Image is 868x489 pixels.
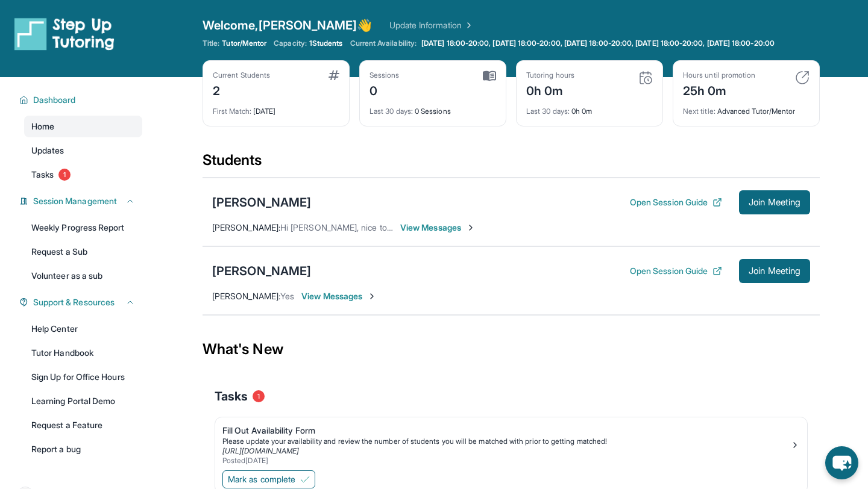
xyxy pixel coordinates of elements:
[58,169,71,181] span: 1
[526,80,574,99] div: 0h 0m
[212,194,311,211] div: [PERSON_NAME]
[222,456,790,466] div: Posted [DATE]
[24,438,142,460] a: Report a bug
[526,70,574,80] div: Tutoring hours
[630,196,722,208] button: Open Session Guide
[329,70,339,80] img: card
[33,296,115,308] span: Support & Resources
[212,291,280,301] span: [PERSON_NAME] :
[466,223,476,232] img: Chevron-Right
[367,291,377,301] img: Chevron-Right
[280,291,294,301] span: Yes
[212,263,311,279] div: [PERSON_NAME]
[483,70,496,81] img: card
[24,164,142,185] a: Tasks1
[31,145,64,157] span: Updates
[203,151,820,177] div: Students
[683,107,715,116] span: Next title :
[421,39,775,48] span: [DATE] 18:00-20:00, [DATE] 18:00-20:00, [DATE] 18:00-20:00, [DATE] 18:00-20:00, [DATE] 18:00-20:00
[274,39,307,48] span: Capacity:
[222,425,790,437] div: Fill Out Availability Form
[28,195,135,207] button: Session Management
[28,94,135,106] button: Dashboard
[24,414,142,436] a: Request a Feature
[24,390,142,412] a: Learning Portal Demo
[683,99,810,116] div: Advanced Tutor/Mentor
[253,390,265,402] span: 1
[222,470,315,488] button: Mark as complete
[203,17,373,34] span: Welcome, [PERSON_NAME] 👋
[350,39,417,48] span: Current Availability:
[215,388,248,405] span: Tasks
[370,70,400,80] div: Sessions
[400,222,476,234] span: View Messages
[213,99,339,116] div: [DATE]
[309,39,343,48] span: 1 Students
[300,475,310,484] img: Mark as complete
[222,39,266,48] span: Tutor/Mentor
[31,169,54,181] span: Tasks
[526,99,653,116] div: 0h 0m
[215,417,807,468] a: Fill Out Availability FormPlease update your availability and review the number of students you w...
[526,107,570,116] span: Last 30 days :
[228,473,295,485] span: Mark as complete
[638,70,653,85] img: card
[370,80,400,99] div: 0
[213,107,251,116] span: First Match :
[419,39,777,48] a: [DATE] 18:00-20:00, [DATE] 18:00-20:00, [DATE] 18:00-20:00, [DATE] 18:00-20:00, [DATE] 18:00-20:00
[683,80,755,99] div: 25h 0m
[24,318,142,340] a: Help Center
[24,140,142,161] a: Updates
[280,222,631,232] span: Hi [PERSON_NAME], nice to meet you! Yes, [DATE] and [PERSON_NAME] at 6 works for me.
[462,19,474,31] img: Chevron Right
[24,241,142,263] a: Request a Sub
[749,267,800,275] span: Join Meeting
[301,290,377,302] span: View Messages
[33,94,76,106] span: Dashboard
[370,107,413,116] span: Last 30 days :
[31,120,54,132] span: Home
[24,116,142,137] a: Home
[203,39,219,48] span: Title:
[795,70,810,85] img: card
[389,19,474,31] a: Update Information
[630,265,722,277] button: Open Session Guide
[213,70,270,80] div: Current Students
[24,366,142,388] a: Sign Up for Office Hours
[33,195,117,207] span: Session Management
[14,17,115,51] img: logo
[825,446,858,479] button: chat-button
[28,296,135,308] button: Support & Resources
[212,222,280,232] span: [PERSON_NAME] :
[24,265,142,287] a: Volunteer as a sub
[683,70,755,80] div: Hours until promotion
[24,342,142,364] a: Tutor Handbook
[370,99,496,116] div: 0 Sessions
[739,190,810,214] button: Join Meeting
[749,199,800,206] span: Join Meeting
[203,323,820,376] div: What's New
[24,217,142,238] a: Weekly Progress Report
[222,446,299,455] a: [URL][DOMAIN_NAME]
[739,259,810,283] button: Join Meeting
[222,437,790,446] div: Please update your availability and review the number of students you will be matched with prior ...
[213,80,270,99] div: 2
